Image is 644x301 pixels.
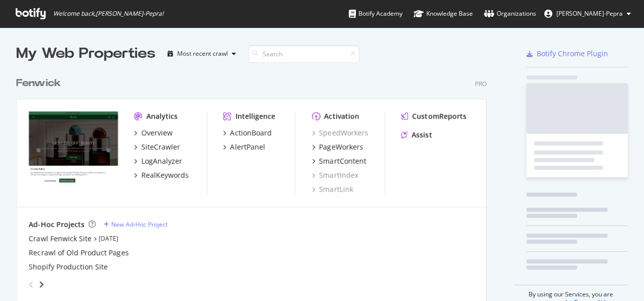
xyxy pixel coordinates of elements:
[141,170,189,180] div: RealKeywords
[29,262,108,272] a: Shopify Production Site
[29,219,85,230] div: Ad-Hoc Projects
[537,49,608,59] div: Botify Chrome Plugin
[104,220,168,229] a: New Ad-Hoc Project
[38,279,45,289] div: angle-right
[111,220,168,229] div: New Ad-Hoc Project
[134,128,173,138] a: Overview
[141,142,180,152] div: SiteCrawler
[177,51,228,57] div: Most recent crawl
[16,76,65,91] a: Fenwick
[248,45,359,63] input: Search
[223,142,265,152] a: AlertPanel
[414,9,473,19] div: Knowledge Base
[99,234,118,243] a: [DATE]
[536,6,639,22] button: [PERSON_NAME]-Pepra
[223,128,272,138] a: ActionBoard
[556,9,623,18] span: Lucy Oben-Pepra
[412,130,432,140] div: Assist
[29,111,118,183] img: www.fenwick.co.uk/
[324,111,359,122] div: Activation
[141,156,182,166] div: LogAnalyzer
[25,276,38,292] div: angle-left
[312,170,358,180] a: SmartIndex
[16,44,155,64] div: My Web Properties
[312,142,363,152] a: PageWorkers
[235,111,275,122] div: Intelligence
[29,248,129,258] a: Recrawl of Old Product Pages
[146,111,178,122] div: Analytics
[134,156,182,166] a: LogAnalyzer
[527,49,608,59] a: Botify Chrome Plugin
[349,9,402,19] div: Botify Academy
[16,76,61,91] div: Fenwick
[484,9,536,19] div: Organizations
[475,80,487,88] div: Pro
[134,142,180,152] a: SiteCrawler
[312,156,366,166] a: SmartContent
[53,10,164,18] span: Welcome back, [PERSON_NAME]-Pepra !
[312,184,353,195] a: SmartLink
[230,142,265,152] div: AlertPanel
[412,111,466,122] div: CustomReports
[230,128,272,138] div: ActionBoard
[401,111,466,122] a: CustomReports
[401,130,432,140] a: Assist
[29,234,92,244] a: Crawl Fenwick Site
[134,170,189,180] a: RealKeywords
[319,156,366,166] div: SmartContent
[141,128,173,138] div: Overview
[319,142,363,152] div: PageWorkers
[312,128,368,138] a: SpeedWorkers
[164,46,240,62] button: Most recent crawl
